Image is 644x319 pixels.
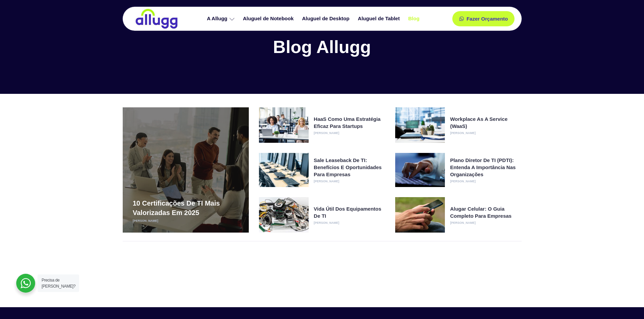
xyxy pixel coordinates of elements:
a: [PERSON_NAME] [314,132,339,135]
a: Aluguel de Notebook [240,13,299,25]
img: locação de TI é Allugg [135,8,178,29]
a: HaaS como uma estratégia eficaz para startups [314,115,385,130]
a: Sale Leaseback de TI: Benefícios e Oportunidades para Empresas [314,157,385,178]
span: Fazer Orçamento [467,16,508,21]
img: Workplace as a Service (WaaS) [395,107,445,143]
img: Plano Diretor de TI (PDTI): Entenda a importância nas organizações [395,153,445,187]
a: [PERSON_NAME] [450,221,476,224]
a: Fazer Orçamento [452,11,515,26]
img: Vida Útil dos Equipamentos de TI [259,197,309,233]
h2: Blog Allugg [123,37,522,57]
a: [PERSON_NAME] [314,221,339,224]
a: Vida Útil dos Equipamentos de TI [314,205,385,219]
a: Aluguel de Desktop [299,13,355,25]
img: HaaS como uma estratégia eficaz para startups [259,107,309,143]
img: Sale Leaseback de TI: Benefícios e Oportunidades para Empresas [259,153,309,187]
a: [PERSON_NAME] [133,219,159,222]
a: 10 certificações de TI mais valorizadas em 2025 [133,198,239,217]
a: [PERSON_NAME] [450,132,476,135]
img: Alugar Celular: O Guia Completo para Empresas [395,197,445,233]
a: Workplace as a Service (WaaS) [450,115,521,130]
a: Plano Diretor de TI (PDTI): Entenda a importância nas organizações [450,157,521,178]
a: A Allugg [204,13,240,25]
a: [PERSON_NAME] [450,180,476,183]
a: Blog [405,13,424,25]
a: Aluguel de Tablet [355,13,405,25]
a: [PERSON_NAME] [314,180,339,183]
a: Alugar Celular: O Guia Completo para Empresas [450,205,521,219]
span: Precisa de [PERSON_NAME]? [42,278,75,289]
